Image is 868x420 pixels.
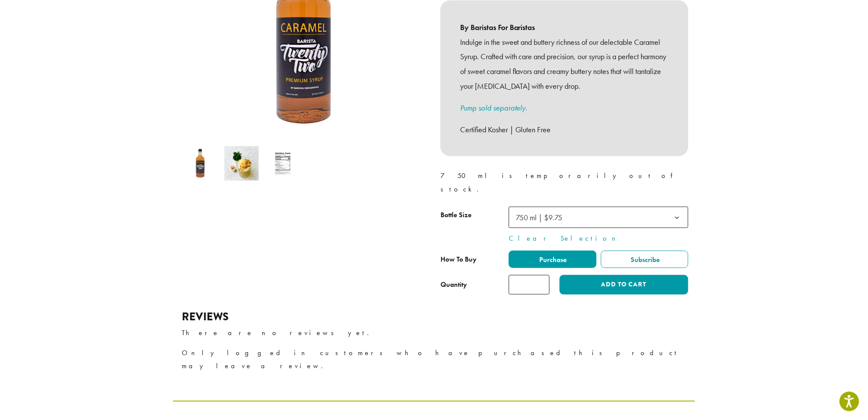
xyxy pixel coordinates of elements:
[629,255,660,264] span: Subscribe
[509,233,688,244] a: Clear Selection
[224,146,259,181] img: Barista 22 Caramel Syrup - Image 2
[509,207,688,228] span: 750 ml | $9.75
[460,122,669,137] p: Certified Kosher | Gluten Free
[441,279,467,290] div: Quantity
[266,146,300,181] img: Barista 22 Caramel Syrup - Image 3
[183,146,217,181] img: Barista 22 Caramel Syrup
[182,347,686,373] p: Only logged in customers who have purchased this product may leave a review.
[538,255,567,264] span: Purchase
[441,255,477,264] span: How To Buy
[441,209,509,222] label: Bottle Size
[441,169,688,195] p: 750 ml is temporarily out of stock.
[516,212,563,222] span: 750 ml | $9.75
[560,275,688,295] button: Add to cart
[509,275,550,295] input: Product quantity
[182,327,686,340] p: There are no reviews yet.
[460,103,527,113] a: Pump sold separately.
[460,20,669,35] b: By Baristas For Baristas
[460,35,669,94] p: Indulge in the sweet and buttery richness of our delectable Caramel Syrup. Crafted with care and ...
[513,209,571,226] span: 750 ml | $9.75
[182,310,686,323] h2: Reviews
